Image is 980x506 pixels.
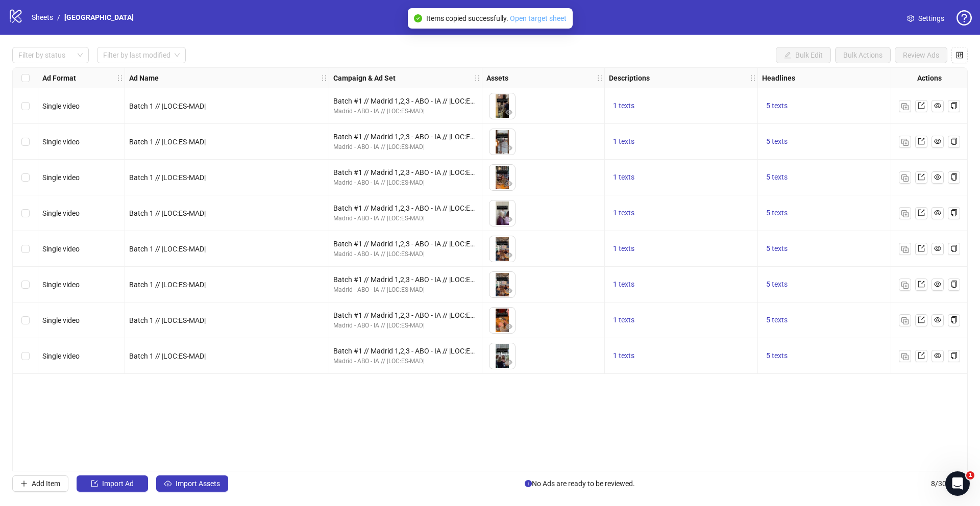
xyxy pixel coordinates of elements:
span: 5 texts [766,209,788,217]
button: Import Ad [77,475,148,492]
span: export [918,245,925,252]
button: Preview [503,178,515,190]
button: Duplicate [899,314,911,326]
span: copy [950,281,958,288]
span: export [918,281,925,288]
a: Sheets [30,12,55,23]
button: 5 texts [762,279,792,291]
li: / [57,12,60,23]
span: eye [934,209,941,216]
span: 1 texts [613,316,634,324]
span: export [918,173,925,181]
button: Duplicate [899,243,911,255]
span: copy [950,209,958,216]
span: Add Item [32,479,60,488]
span: Batch 1 // |LOC:ES-MAD| [129,316,206,324]
strong: Headlines [762,72,795,84]
span: holder [481,74,488,82]
img: Duplicate [901,174,909,182]
span: eye [505,144,512,151]
button: Preview [503,142,515,155]
span: holder [596,74,603,82]
span: Single video [42,245,80,253]
span: copy [950,245,958,252]
button: Configure table settings [951,47,968,63]
span: holder [474,74,481,82]
span: eye [934,138,941,145]
span: Single video [42,316,80,324]
div: Select row 6 [13,267,38,302]
button: 5 texts [762,243,792,255]
img: Duplicate [901,317,909,324]
div: Batch #1 // Madrid 1,2,3 - ABO - IA // |LOC:ES-MAD| // Exclude 180D PUR [333,274,478,285]
span: 1 texts [613,102,634,110]
span: plus [20,480,28,487]
img: Duplicate [901,246,909,253]
span: Single video [42,352,80,360]
span: setting [907,15,914,22]
span: holder [328,74,335,82]
a: Settings [899,10,952,27]
img: Duplicate [901,210,909,217]
span: 1 texts [613,209,634,217]
button: 5 texts [762,350,792,362]
span: eye [934,245,941,252]
span: Batch 1 // |LOC:ES-MAD| [129,209,206,217]
span: export [918,209,925,216]
span: eye [505,359,512,366]
iframe: Intercom live chat [945,471,970,496]
span: eye [934,352,941,359]
span: Single video [42,102,80,110]
div: Select row 2 [13,124,38,160]
span: eye [505,287,512,294]
div: Select row 4 [13,195,38,231]
span: eye [505,323,512,330]
span: Import Assets [176,479,220,488]
div: Select row 7 [13,302,38,338]
button: Duplicate [899,136,911,148]
button: 1 texts [609,243,639,255]
button: 5 texts [762,136,792,148]
span: eye [934,102,941,109]
div: Madrid - ABO - IA // |LOC:ES-MAD| [333,285,478,295]
div: Madrid - ABO - IA // |LOC:ES-MAD| [333,142,478,152]
div: Madrid - ABO - IA // |LOC:ES-MAD| [333,214,478,223]
span: export [918,138,925,145]
span: holder [116,74,124,82]
span: 5 texts [766,351,788,360]
span: 5 texts [766,316,788,324]
img: Duplicate [901,282,909,289]
button: Preview [503,285,515,297]
div: Madrid - ABO - IA // |LOC:ES-MAD| [333,357,478,366]
strong: Descriptions [609,72,650,84]
span: copy [950,102,958,109]
span: copy [950,138,958,145]
span: eye [934,173,941,181]
strong: Campaign & Ad Set [333,72,396,84]
span: eye [505,251,512,259]
img: Asset 1 [489,129,515,155]
span: No Ads are ready to be reviewed. [525,478,635,489]
span: check-circle [414,14,422,22]
span: export [918,102,925,109]
div: Batch #1 // Madrid 1,2,3 - ABO - IA // |LOC:ES-MAD| // Exclude 180D PUR [333,203,478,214]
span: copy [950,173,958,181]
div: Resize Assets column [602,68,604,88]
div: Items copied successfully. [426,13,567,24]
span: eye [934,281,941,288]
span: eye [505,216,512,223]
strong: Assets [486,72,508,84]
span: 5 texts [766,173,788,181]
button: 5 texts [762,171,792,184]
span: Single video [42,281,80,289]
div: Batch #1 // Madrid 1,2,3 - ABO - IA // |LOC:ES-MAD| // Exclude 180D PUR [333,167,478,178]
div: Select all rows [13,68,38,88]
button: Import Assets [156,475,228,492]
img: Asset 1 [489,272,515,297]
button: Duplicate [899,207,911,219]
img: Asset 1 [489,93,515,119]
button: Add Item [12,475,68,492]
span: export [918,316,925,323]
button: Duplicate [899,350,911,362]
span: 1 texts [613,137,634,145]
